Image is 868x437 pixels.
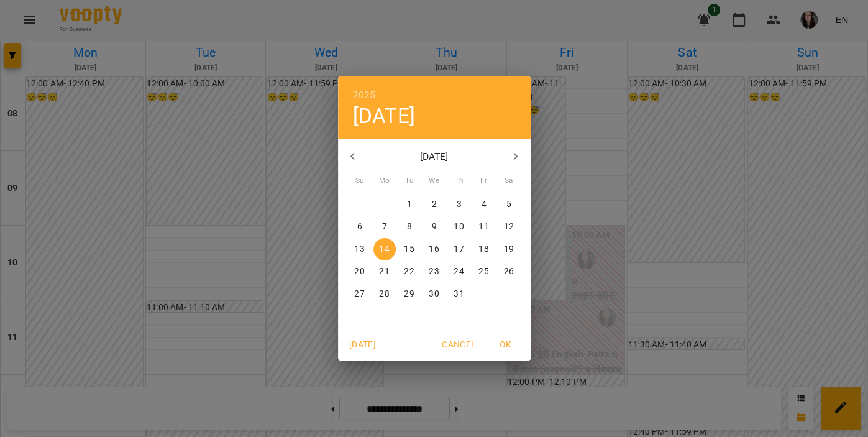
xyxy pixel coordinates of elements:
[478,243,488,255] p: 18
[406,198,411,211] p: 1
[498,238,520,260] button: 19
[448,283,470,305] button: 31
[478,265,488,278] p: 25
[379,288,389,300] p: 28
[353,103,415,129] button: [DATE]
[423,216,445,238] button: 9
[491,337,521,352] span: OK
[379,265,389,278] p: 21
[454,265,464,278] p: 24
[473,238,495,260] button: 18
[503,221,513,233] p: 12
[442,337,475,352] span: Cancel
[367,149,501,164] p: [DATE]
[349,216,371,238] button: 6
[373,216,396,238] button: 7
[454,221,464,233] p: 10
[448,260,470,283] button: 24
[354,288,364,300] p: 27
[423,283,445,305] button: 30
[373,238,396,260] button: 14
[357,221,362,233] p: 6
[373,283,396,305] button: 28
[373,260,396,283] button: 21
[503,243,513,255] p: 19
[498,260,520,283] button: 26
[398,283,421,305] button: 29
[429,288,439,300] p: 30
[498,175,520,187] span: Sa
[473,193,495,216] button: 4
[404,288,414,300] p: 29
[349,283,371,305] button: 27
[398,216,421,238] button: 8
[448,238,470,260] button: 17
[448,216,470,238] button: 10
[423,238,445,260] button: 16
[349,238,371,260] button: 13
[429,265,439,278] p: 23
[423,193,445,216] button: 2
[379,243,389,255] p: 14
[431,221,436,233] p: 9
[354,265,364,278] p: 20
[381,221,386,233] p: 7
[481,198,486,211] p: 4
[404,265,414,278] p: 22
[398,260,421,283] button: 22
[398,238,421,260] button: 15
[498,216,520,238] button: 12
[398,175,421,187] span: Tu
[506,198,511,211] p: 5
[429,243,439,255] p: 16
[431,198,436,211] p: 2
[423,260,445,283] button: 23
[473,175,495,187] span: Fr
[473,216,495,238] button: 11
[398,193,421,216] button: 1
[373,175,396,187] span: Mo
[473,260,495,283] button: 25
[448,193,470,216] button: 3
[353,86,376,104] button: 2025
[404,243,414,255] p: 15
[354,243,364,255] p: 13
[448,175,470,187] span: Th
[349,175,371,187] span: Su
[456,198,461,211] p: 3
[423,175,445,187] span: We
[454,288,464,300] p: 31
[437,333,480,356] button: Cancel
[343,333,383,356] button: [DATE]
[348,337,378,352] span: [DATE]
[406,221,411,233] p: 8
[349,260,371,283] button: 20
[498,193,520,216] button: 5
[503,265,513,278] p: 26
[478,221,488,233] p: 11
[454,243,464,255] p: 17
[486,333,526,356] button: OK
